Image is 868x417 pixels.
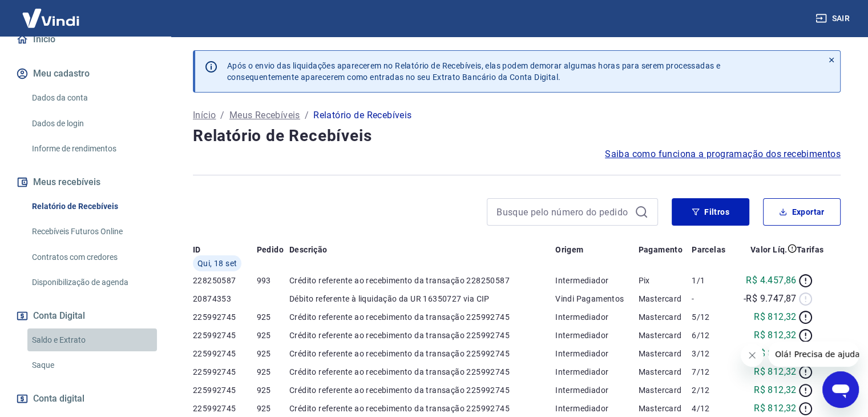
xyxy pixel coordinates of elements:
a: Meus Recebíveis [229,109,300,122]
a: Relatório de Recebíveis [27,195,157,218]
p: 993 [257,275,289,286]
button: Conta Digital [14,303,157,328]
p: -R$ 9.747,87 [744,292,797,306]
p: 225992745 [193,384,257,396]
p: R$ 812,32 [754,402,797,415]
p: 4/12 [692,403,732,414]
p: 925 [257,311,289,323]
p: Mastercard [638,330,692,341]
p: 925 [257,348,289,359]
a: Início [14,27,157,52]
p: Crédito referente ao recebimento da transação 225992745 [289,330,555,341]
p: 3/12 [692,348,732,359]
p: Tarifas [797,244,824,255]
p: Intermediador [555,311,638,323]
a: Saiba como funciona a programação dos recebimentos [605,147,841,161]
p: 20874353 [193,293,257,304]
p: Crédito referente ao recebimento da transação 225992745 [289,348,555,359]
p: Débito referente à liquidação da UR 16350727 via CIP [289,293,555,304]
p: Valor Líq. [750,244,788,255]
iframe: Mensagem da empresa [768,342,859,367]
input: Busque pelo número do pedido [496,203,630,220]
p: Mastercard [638,311,692,323]
span: Conta digital [33,391,84,407]
p: 7/12 [692,366,732,378]
a: Recebíveis Futuros Online [27,220,157,243]
p: Vindi Pagamentos [555,293,638,304]
p: 225992745 [193,403,257,414]
p: Mastercard [638,348,692,359]
a: Dados da conta [27,86,157,110]
iframe: Botão para abrir a janela de mensagens [822,371,859,408]
p: Após o envio das liquidações aparecerem no Relatório de Recebíveis, elas podem demorar algumas ho... [227,60,720,83]
p: Crédito referente ao recebimento da transação 225992745 [289,311,555,323]
p: R$ 812,32 [754,310,797,324]
img: Vindi [14,1,88,35]
a: Contratos com credores [27,246,157,269]
p: Pedido [257,244,284,255]
p: 2/12 [692,384,732,396]
a: Disponibilização de agenda [27,271,157,294]
p: Crédito referente ao recebimento da transação 225992745 [289,366,555,378]
p: Intermediador [555,384,638,396]
p: R$ 812,32 [754,383,797,397]
p: R$ 4.457,86 [746,274,796,287]
span: Olá! Precisa de ajuda? [7,8,96,17]
p: Origem [555,244,583,255]
p: 5/12 [692,311,732,323]
a: Saque [27,354,157,377]
iframe: Fechar mensagem [741,344,764,367]
button: Meus recebíveis [14,170,157,195]
p: Intermediador [555,348,638,359]
p: Mastercard [638,366,692,378]
p: Mastercard [638,384,692,396]
button: Exportar [763,198,841,226]
p: 1/1 [692,275,732,286]
p: Pagamento [638,244,683,255]
p: Parcelas [692,244,725,255]
p: 225992745 [193,366,257,378]
p: 925 [257,403,289,414]
p: / [220,109,224,122]
p: Descrição [289,244,328,255]
p: Mastercard [638,403,692,414]
p: 925 [257,330,289,341]
p: 225992745 [193,330,257,341]
button: Sair [813,8,854,29]
p: 925 [257,384,289,396]
p: Crédito referente ao recebimento da transação 228250587 [289,275,555,286]
p: 6/12 [692,330,732,341]
p: Intermediador [555,330,638,341]
p: ID [193,244,201,255]
p: R$ 812,32 [754,365,797,379]
p: 225992745 [193,348,257,359]
p: 228250587 [193,275,257,286]
p: R$ 812,32 [754,328,797,342]
h4: Relatório de Recebíveis [193,125,841,147]
a: Dados de login [27,112,157,135]
p: Intermediador [555,366,638,378]
p: 925 [257,366,289,378]
p: Mastercard [638,293,692,304]
p: / [305,109,309,122]
a: Início [193,109,216,122]
span: Qui, 18 set [197,258,237,269]
a: Saldo e Extrato [27,328,157,352]
button: Filtros [672,198,749,226]
p: - [692,293,732,304]
a: Conta digital [14,386,157,411]
p: 225992745 [193,311,257,323]
p: Crédito referente ao recebimento da transação 225992745 [289,403,555,414]
a: Informe de rendimentos [27,137,157,161]
p: Crédito referente ao recebimento da transação 225992745 [289,384,555,396]
p: Intermediador [555,403,638,414]
p: Pix [638,275,692,286]
button: Meu cadastro [14,61,157,86]
p: Relatório de Recebíveis [313,109,411,122]
p: Intermediador [555,275,638,286]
